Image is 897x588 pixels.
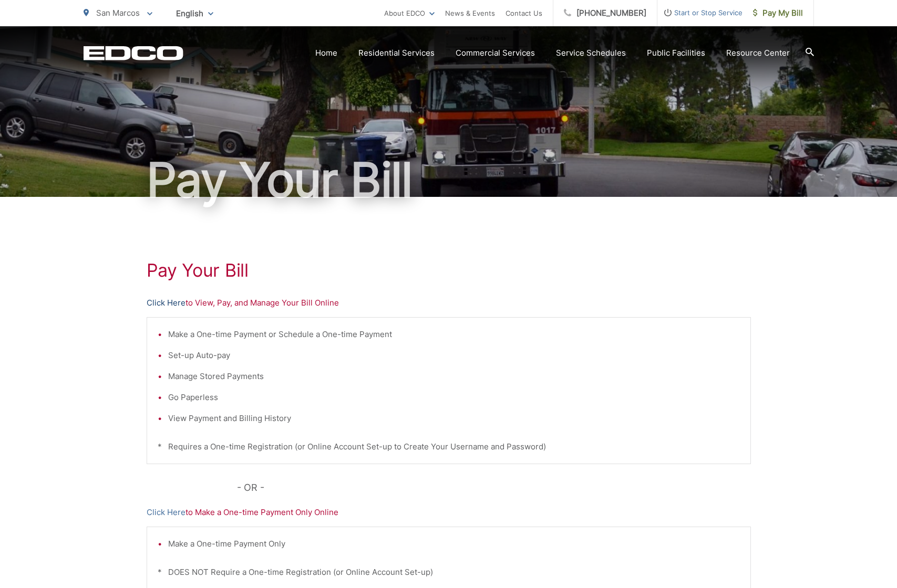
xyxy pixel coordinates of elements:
[147,260,751,281] h1: Pay Your Bill
[147,506,751,519] p: to Make a One-time Payment Only Online
[384,7,435,19] a: About EDCO
[84,154,814,206] h1: Pay Your Bill
[506,7,542,19] a: Contact Us
[158,440,740,453] p: * Requires a One-time Registration (or Online Account Set-up to Create Your Username and Password)
[237,480,751,496] p: - OR -
[168,370,740,383] li: Manage Stored Payments
[726,47,790,59] a: Resource Center
[753,7,803,19] span: Pay My Bill
[168,328,740,341] li: Make a One-time Payment or Schedule a One-time Payment
[147,506,185,519] a: Click Here
[168,4,221,23] span: English
[168,349,740,362] li: Set-up Auto-pay
[158,566,740,579] p: * DOES NOT Require a One-time Registration (or Online Account Set-up)
[84,46,183,60] a: EDCD logo. Return to the homepage.
[147,297,751,309] p: to View, Pay, and Manage Your Bill Online
[445,7,495,19] a: News & Events
[315,47,337,59] a: Home
[168,538,740,550] li: Make a One-time Payment Only
[456,47,535,59] a: Commercial Services
[556,47,626,59] a: Service Schedules
[147,297,185,309] a: Click Here
[96,8,140,18] span: San Marcos
[647,47,705,59] a: Public Facilities
[168,412,740,425] li: View Payment and Billing History
[168,391,740,404] li: Go Paperless
[358,47,435,59] a: Residential Services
